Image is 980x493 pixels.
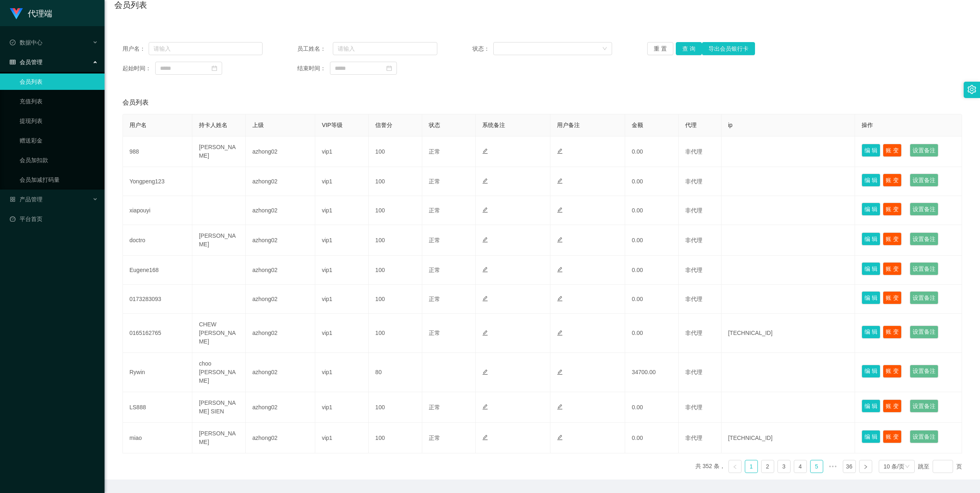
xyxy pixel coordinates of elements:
td: xiapouyi [123,196,192,225]
button: 设置备注 [910,144,938,157]
td: vip1 [315,423,369,453]
span: 正常 [429,207,440,214]
td: 80 [369,353,422,392]
td: 0165162765 [123,314,192,353]
td: CHEW [PERSON_NAME] [192,314,246,353]
a: 会员列表 [20,74,98,90]
td: [PERSON_NAME] [192,136,246,167]
button: 账 变 [883,291,902,304]
button: 设置备注 [910,326,938,339]
button: 编 辑 [862,365,880,378]
td: miao [123,423,192,453]
td: azhong02 [246,353,315,392]
td: [PERSON_NAME] [192,423,246,453]
i: 图标: calendar [386,65,392,71]
span: 非代理 [685,148,702,155]
li: 4 [794,460,807,473]
button: 重 置 [647,42,673,55]
i: 图标: edit [482,267,488,272]
li: 2 [761,460,774,473]
td: azhong02 [246,196,315,225]
span: 系统备注 [482,122,505,128]
td: vip1 [315,285,369,314]
a: 2 [762,460,774,473]
span: 正常 [429,237,440,243]
button: 设置备注 [910,262,938,275]
i: 图标: down [905,464,910,470]
td: vip1 [315,225,369,256]
input: 请输入 [149,42,263,55]
li: 共 352 条， [695,460,725,473]
a: 代理端 [10,10,52,16]
td: Rywin [123,353,192,392]
td: vip1 [315,314,369,353]
button: 账 变 [883,365,902,378]
i: 图标: edit [557,148,563,154]
td: azhong02 [246,256,315,285]
button: 账 变 [883,203,902,216]
img: logo.9652507e.png [10,8,23,20]
li: 上一页 [728,460,742,473]
i: 图标: left [733,464,737,469]
td: vip1 [315,167,369,196]
i: 图标: edit [482,237,488,243]
i: 图标: edit [482,330,488,336]
button: 编 辑 [862,144,880,157]
span: 结束时间： [297,64,330,73]
td: [TECHNICAL_ID] [722,423,855,453]
td: 100 [369,423,422,453]
span: 正常 [429,148,440,155]
span: 非代理 [685,404,702,410]
td: 0.00 [625,392,679,423]
td: vip1 [315,196,369,225]
a: 36 [843,460,855,473]
i: 图标: edit [482,178,488,184]
i: 图标: edit [482,435,488,440]
a: 4 [794,460,806,473]
span: 正常 [429,178,440,185]
button: 设置备注 [910,203,938,216]
span: 非代理 [685,237,702,243]
a: 5 [811,460,823,473]
i: 图标: edit [557,178,563,184]
span: 非代理 [685,178,702,185]
i: 图标: check-circle-o [10,40,16,45]
td: 988 [123,136,192,167]
span: 数据中心 [10,39,42,46]
span: 正常 [429,330,440,336]
td: 100 [369,285,422,314]
span: 起始时间： [122,64,155,73]
span: 代理 [685,122,697,128]
td: 0173283093 [123,285,192,314]
td: LS888 [123,392,192,423]
span: 产品管理 [10,196,42,203]
a: 会员加减打码量 [20,172,98,188]
span: 金额 [632,122,643,128]
button: 导出会员银行卡 [702,42,755,55]
td: 100 [369,314,422,353]
span: 非代理 [685,207,702,214]
li: 5 [810,460,823,473]
button: 设置备注 [910,174,938,187]
td: [PERSON_NAME] SIEN [192,392,246,423]
td: 0.00 [625,256,679,285]
button: 账 变 [883,399,902,413]
span: ip [728,122,733,128]
i: 图标: edit [557,207,563,213]
span: 用户备注 [557,122,580,128]
span: 会员列表 [122,98,149,107]
i: 图标: appstore-o [10,196,16,202]
button: 账 变 [883,430,902,443]
i: 图标: right [863,464,868,469]
span: 状态： [472,45,493,53]
a: 充值列表 [20,93,98,109]
i: 图标: calendar [212,65,217,71]
span: ••• [826,460,840,473]
span: 正常 [429,404,440,410]
i: 图标: down [602,46,607,52]
button: 编 辑 [862,430,880,443]
div: 跳至 页 [918,460,962,473]
span: 用户名 [129,122,147,128]
i: 图标: edit [482,404,488,410]
button: 编 辑 [862,232,880,245]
